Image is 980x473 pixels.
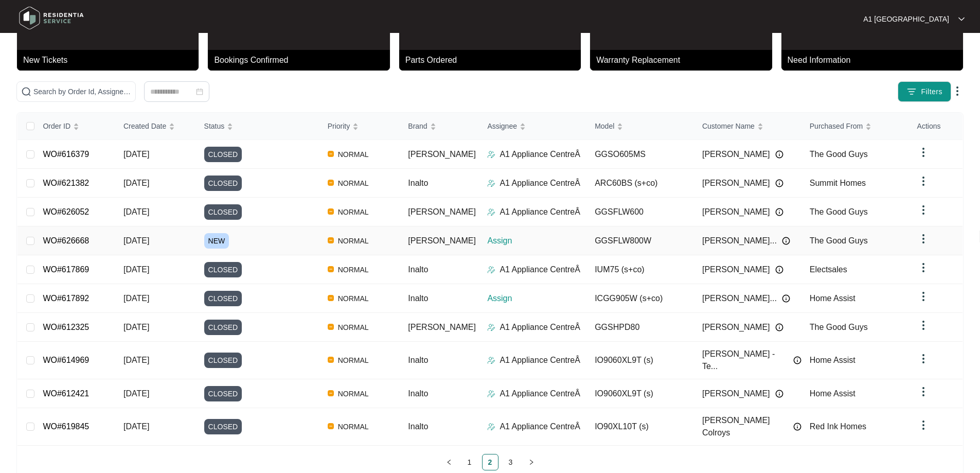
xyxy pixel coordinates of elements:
span: Summit Homes [810,179,866,187]
span: CLOSED [204,204,242,220]
th: Order ID [34,113,115,140]
td: ICGG905W (s+co) [586,284,694,313]
img: Info icon [793,356,801,364]
span: NEW [204,233,229,249]
span: Priority [328,120,350,132]
td: GGSO605MS [586,140,694,169]
p: Warranty Replacement [596,54,772,66]
span: NORMAL [334,388,373,400]
a: 2 [483,454,498,470]
th: Model [586,113,694,140]
span: NORMAL [334,264,373,276]
img: Info icon [782,237,790,245]
span: Inalto [408,356,428,364]
img: dropdown arrow [917,146,930,159]
span: Home Assist [810,356,856,364]
span: Order ID [43,120,70,132]
span: [PERSON_NAME] [702,264,770,276]
img: dropdown arrow [917,204,930,216]
a: WO#616379 [43,150,89,159]
p: Bookings Confirmed [214,54,389,66]
span: CLOSED [204,320,242,335]
a: WO#626052 [43,207,89,216]
span: Inalto [408,265,428,274]
th: Assignee [479,113,586,140]
img: Vercel Logo [328,266,334,272]
img: dropdown arrow [951,85,964,97]
img: Assigner Icon [487,390,495,398]
img: search-icon [21,86,31,97]
span: Inalto [408,422,428,431]
span: Filters [921,86,942,97]
span: Customer Name [702,120,755,132]
span: [PERSON_NAME] [702,177,770,189]
span: [PERSON_NAME] [702,206,770,218]
span: CLOSED [204,386,242,401]
td: IO9060XL9T (s) [586,379,694,408]
span: Created Date [123,120,166,132]
th: Status [196,113,319,140]
a: WO#617892 [43,294,89,303]
img: Assigner Icon [487,423,495,431]
img: Assigner Icon [487,323,495,331]
p: A1 Appliance CentreÂ [500,148,580,161]
p: A1 Appliance CentreÂ [500,264,580,276]
a: WO#626668 [43,236,89,245]
td: GGSFLW800W [586,226,694,255]
img: Info icon [782,294,790,303]
span: CLOSED [204,419,242,434]
span: NORMAL [334,354,373,366]
img: dropdown arrow [917,319,930,331]
img: Vercel Logo [328,295,334,301]
img: Assigner Icon [487,356,495,364]
img: residentia service logo [15,3,87,33]
img: dropdown arrow [917,419,930,431]
span: The Good Guys [810,207,868,216]
img: dropdown arrow [917,290,930,303]
img: Vercel Logo [328,357,334,363]
span: [PERSON_NAME] [702,321,770,334]
span: Brand [408,120,427,132]
span: Status [204,120,225,132]
img: Vercel Logo [328,180,334,186]
span: CLOSED [204,291,242,306]
span: left [446,459,452,465]
span: The Good Guys [810,323,868,331]
span: Inalto [408,294,428,303]
li: 2 [482,454,498,470]
th: Customer Name [694,113,801,140]
img: Vercel Logo [328,151,334,157]
p: A1 Appliance CentreÂ [500,206,580,218]
img: dropdown arrow [917,233,930,245]
span: [PERSON_NAME]... [702,292,777,305]
img: Info icon [775,390,783,398]
span: Inalto [408,179,428,187]
p: New Tickets [23,54,199,66]
span: NORMAL [334,321,373,334]
img: Info icon [775,150,783,159]
p: A1 Appliance CentreÂ [500,321,580,334]
p: A1 Appliance CentreÂ [500,177,580,189]
a: WO#612421 [43,389,89,398]
li: Next Page [523,454,540,470]
li: 3 [503,454,519,470]
span: CLOSED [204,176,242,191]
span: [PERSON_NAME]... [702,235,777,247]
span: [DATE] [123,207,149,216]
span: NORMAL [334,206,373,218]
a: 1 [462,454,477,470]
span: Red Ink Homes [810,422,866,431]
img: Info icon [775,323,783,331]
img: dropdown arrow [958,16,965,22]
span: [DATE] [123,389,149,398]
span: [PERSON_NAME] [408,323,476,331]
p: Assign [487,292,586,305]
img: Vercel Logo [328,324,334,330]
a: WO#614969 [43,356,89,364]
img: dropdown arrow [917,386,930,398]
span: [DATE] [123,150,149,159]
td: GGSFLW600 [586,198,694,226]
th: Purchased From [801,113,909,140]
span: NORMAL [334,235,373,247]
span: The Good Guys [810,150,868,159]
